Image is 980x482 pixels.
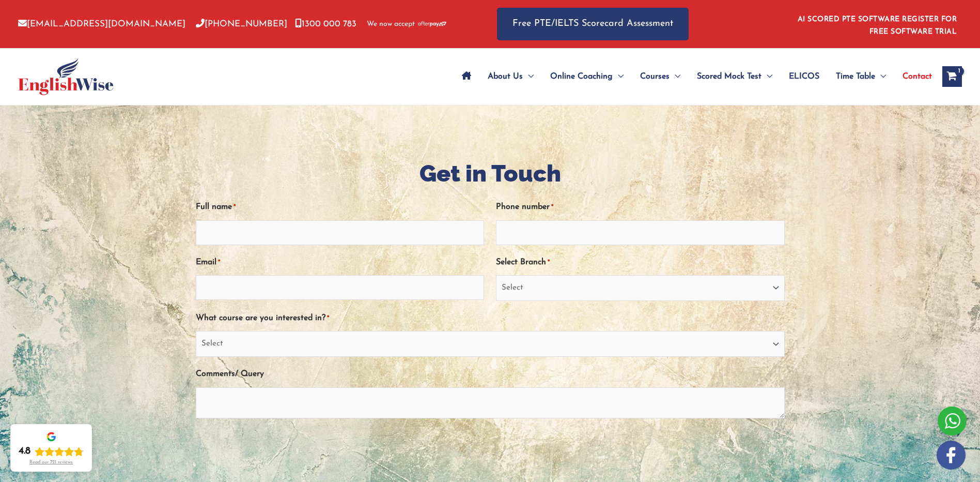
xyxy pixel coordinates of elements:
nav: Site Navigation: Main Menu [454,58,932,95]
label: Comments/ Query [196,366,264,383]
a: AI SCORED PTE SOFTWARE REGISTER FOR FREE SOFTWARE TRIAL [798,16,957,36]
img: Afterpay-Logo [418,21,446,27]
span: Courses [640,58,670,95]
a: Time TableMenu Toggle [828,58,894,95]
a: Free PTE/IELTS Scorecard Assessment [497,8,689,40]
h1: Get in Touch [196,157,785,190]
span: Time Table [836,58,875,95]
a: [PHONE_NUMBER] [196,20,287,28]
label: Full name [196,199,236,216]
span: Menu Toggle [875,58,886,95]
a: Online CoachingMenu Toggle [542,58,632,95]
label: Email [196,254,220,271]
img: cropped-ew-logo [18,58,114,95]
label: Phone number [496,199,553,216]
span: Menu Toggle [613,58,624,95]
a: [EMAIL_ADDRESS][DOMAIN_NAME] [18,20,185,28]
a: ELICOS [781,58,828,95]
span: Menu Toggle [523,58,534,95]
div: Rating: 4.8 out of 5 [19,445,84,458]
span: Contact [903,58,932,95]
div: Read our 721 reviews [29,460,73,465]
iframe: reCAPTCHA [196,433,353,473]
aside: Header Widget 1 [791,7,962,41]
span: Online Coaching [550,58,613,95]
div: 4.8 [19,445,30,458]
a: Contact [894,58,932,95]
span: ELICOS [789,58,819,95]
label: Select Branch [496,254,550,271]
span: About Us [488,58,523,95]
span: Scored Mock Test [697,58,761,95]
span: We now accept [367,19,415,29]
label: What course are you interested in? [196,310,329,327]
a: View Shopping Cart, 1 items [942,66,962,87]
img: white-facebook.png [937,441,966,470]
a: CoursesMenu Toggle [632,58,689,95]
span: Menu Toggle [670,58,680,95]
a: Scored Mock TestMenu Toggle [689,58,781,95]
a: About UsMenu Toggle [479,58,542,95]
span: Menu Toggle [761,58,772,95]
a: 1300 000 783 [295,20,356,28]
